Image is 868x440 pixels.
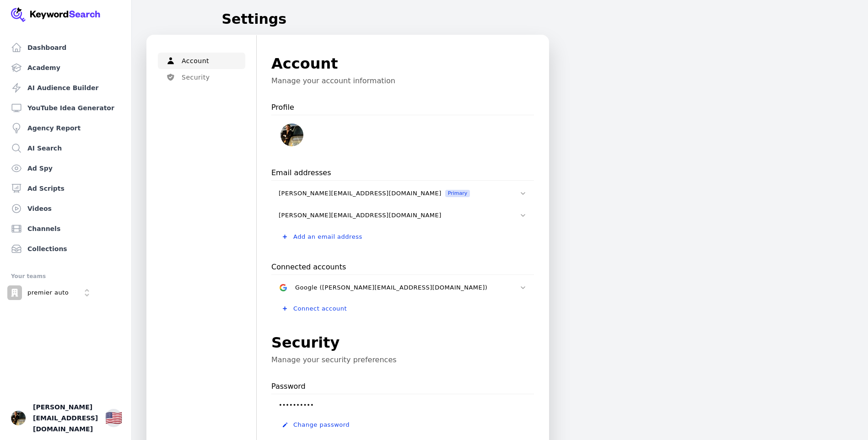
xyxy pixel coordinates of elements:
span: Primary [445,190,470,197]
a: Ad Scripts [7,179,124,198]
span: [PERSON_NAME][EMAIL_ADDRESS][DOMAIN_NAME] [279,212,442,219]
p: Connected accounts [271,260,346,274]
div: Your teams [11,271,120,282]
button: [PERSON_NAME][EMAIL_ADDRESS][DOMAIN_NAME]Primary [271,184,534,203]
button: Security [158,69,245,86]
img: Google [280,284,287,291]
a: Agency Report [7,119,124,137]
h1: Account [271,53,534,75]
button: Connect account [271,300,534,317]
a: YouTube Idea Generator [7,99,124,117]
p: Email addresses [271,166,331,180]
img: Your Company [11,7,101,22]
p: Password [271,379,306,394]
span: [PERSON_NAME][EMAIL_ADDRESS][DOMAIN_NAME] [33,402,98,435]
a: Collections [7,240,124,258]
a: Ad Spy [7,159,124,177]
img: premier auto [7,285,22,300]
span: Add an email address [293,233,362,241]
a: AI Audience Builder [7,79,124,97]
button: 🇺🇸 [105,409,122,427]
button: Change password [271,417,534,433]
button: Open organization switcher [7,285,94,300]
p: Manage your security preferences [271,355,534,365]
span: Change password [293,421,350,429]
div: 🇺🇸 [105,410,122,426]
p: premier auto [27,289,69,297]
a: Channels [7,220,124,238]
p: Profile [271,100,294,115]
button: Open user button [11,411,26,425]
h1: Settings [222,11,287,27]
a: Videos [7,199,124,218]
p: Manage your account information [271,76,534,86]
a: Academy [7,59,124,77]
button: [PERSON_NAME][EMAIL_ADDRESS][DOMAIN_NAME] [271,206,534,225]
h1: Security [271,332,534,354]
span: [PERSON_NAME][EMAIL_ADDRESS][DOMAIN_NAME] [279,190,442,197]
button: Add an email address [271,229,534,245]
button: Account [158,53,245,69]
p: •••••••••• [271,398,534,413]
a: AI Search [7,139,124,157]
div: Google ([PERSON_NAME][EMAIL_ADDRESS][DOMAIN_NAME]) [295,284,487,291]
button: GoogleGoogle ([PERSON_NAME][EMAIL_ADDRESS][DOMAIN_NAME]) [271,279,534,297]
span: Connect account [293,305,347,312]
a: Dashboard [7,38,124,57]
